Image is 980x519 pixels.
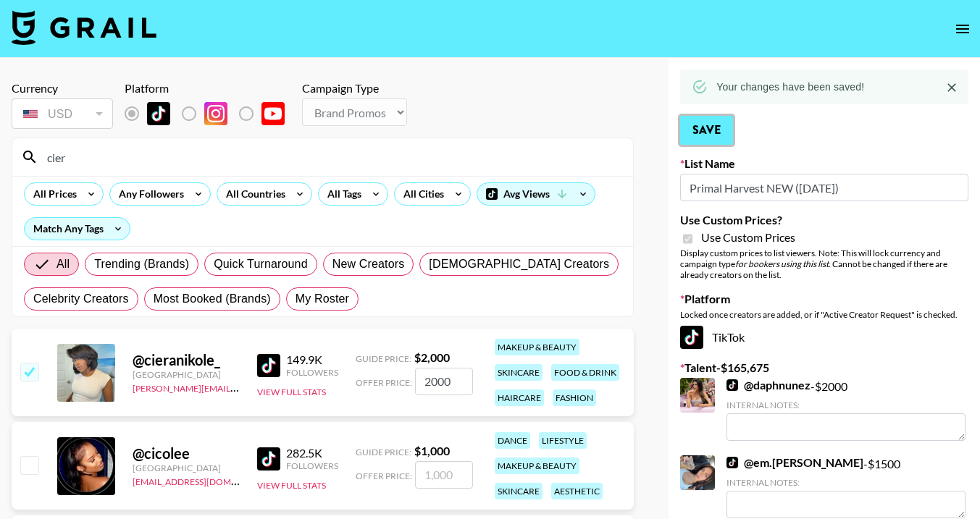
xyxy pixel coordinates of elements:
div: Currency is locked to USD [12,96,113,132]
div: 149.9K [286,353,338,367]
span: New Creators [332,256,405,273]
div: Your changes have been saved! [716,74,864,100]
button: Close [941,77,963,98]
div: Internal Notes: [726,400,966,410]
div: dance [495,432,530,449]
div: Match Any Tags [25,218,130,240]
div: [GEOGRAPHIC_DATA] [133,369,240,380]
div: Locked once creators are added, or if "Active Creator Request" is checked. [680,309,968,320]
div: TikTok [680,326,968,349]
div: @ cicolee [133,444,240,463]
span: [DEMOGRAPHIC_DATA] Creators [429,256,609,273]
span: Offer Price: [356,377,412,388]
a: [EMAIL_ADDRESS][DOMAIN_NAME] [133,473,278,487]
span: Quick Turnaround [214,256,308,273]
div: Display custom prices to list viewers. Note: This will lock currency and campaign type . Cannot b... [680,248,968,280]
label: Platform [680,292,968,306]
div: Internal Notes: [726,477,966,488]
div: skincare [495,364,543,381]
button: View Full Stats [257,387,326,397]
a: @em.[PERSON_NAME] [726,455,863,470]
span: Guide Price: [356,447,411,457]
img: TikTok [726,379,738,391]
strong: $ 2,000 [414,350,450,364]
div: Any Followers [110,183,187,205]
img: TikTok [257,447,280,471]
img: TikTok [257,354,280,377]
div: All Tags [319,183,364,205]
span: All [56,256,70,273]
span: Offer Price: [356,471,412,481]
span: Trending (Brands) [94,256,189,273]
div: makeup & beauty [495,457,579,474]
strong: $ 1,000 [414,444,450,457]
div: makeup & beauty [495,339,579,355]
div: [GEOGRAPHIC_DATA] [133,463,240,473]
div: List locked to TikTok. [125,98,296,129]
img: Instagram [204,102,227,125]
a: [PERSON_NAME][EMAIL_ADDRESS][PERSON_NAME][DOMAIN_NAME] [133,380,416,394]
img: TikTok [147,102,170,125]
div: food & drink [551,364,619,381]
div: Followers [286,460,338,471]
img: YouTube [261,102,285,125]
a: @daphnunez [726,378,811,392]
img: TikTok [726,457,738,468]
div: @ cieranikole_ [133,351,240,369]
input: 1,000 [415,461,473,489]
div: aesthetic [551,483,603,499]
div: lifestyle [539,432,587,449]
span: Use Custom Prices [701,230,795,245]
span: Celebrity Creators [33,290,129,308]
label: Use Custom Prices? [680,213,968,227]
button: open drawer [948,14,977,43]
label: List Name [680,156,968,171]
div: Avg Views [477,183,595,205]
div: skincare [495,483,543,499]
div: All Cities [395,183,447,205]
div: - $ 2000 [726,378,966,441]
div: fashion [553,389,596,406]
div: All Prices [25,183,80,205]
div: Currency [12,81,113,96]
button: Save [680,116,733,145]
button: View Full Stats [257,480,326,491]
div: USD [14,101,110,127]
div: Platform [125,81,296,96]
em: for bookers using this list [735,258,829,269]
div: 282.5K [286,446,338,460]
div: - $ 1500 [726,455,966,518]
div: Followers [286,367,338,378]
div: All Countries [217,183,288,205]
span: Guide Price: [356,353,411,364]
div: Campaign Type [302,81,407,96]
input: Search by User Name [38,145,624,169]
label: Talent - $ 165,675 [680,360,968,375]
img: TikTok [680,326,703,349]
span: Most Booked (Brands) [154,290,271,308]
div: haircare [495,389,544,406]
img: Grail Talent [12,10,156,45]
input: 2,000 [415,368,473,395]
span: My Roster [296,290,349,308]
